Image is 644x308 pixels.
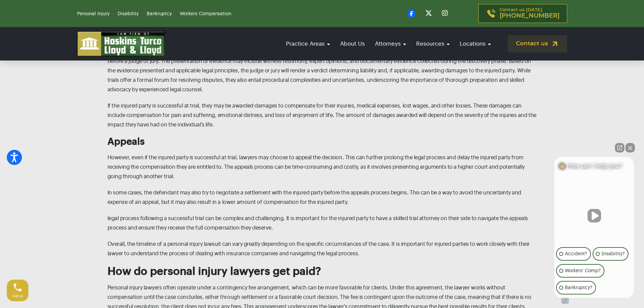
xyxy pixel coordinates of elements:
[118,11,139,16] a: Disability
[478,4,567,23] a: Contact us [DATE][PHONE_NUMBER]
[13,294,23,298] span: Call us
[372,34,409,53] a: Attorneys
[108,239,537,258] p: Overall, the timeline of a personal injury lawsuit can vary greatly depending on the specific cir...
[108,136,537,148] h3: Appeals
[77,31,165,56] img: logo
[108,188,537,207] p: In some cases, the defendant may also try to negotiate a settlement with the injured party before...
[500,8,559,19] p: Contact us [DATE]
[588,209,601,222] button: Unmute video
[561,298,569,304] a: Open intaker chat
[108,153,537,181] p: However, even if the injured party is successful at trial, lawyers may choose to appeal the decis...
[283,34,333,53] a: Practice Areas
[565,267,601,275] p: Workers' Comp?
[565,250,587,258] p: Accident?
[413,34,453,53] a: Resources
[337,34,368,53] a: About Us
[108,214,537,233] p: legal process following a successful trial can be complex and challenging. It is important for th...
[147,11,172,16] a: Bankruptcy
[625,143,635,152] button: Close Intaker Chat Widget
[108,47,537,94] p: The case will proceed to trial if settlement negotiations or mediation efforts prove unsuccessful...
[554,162,634,173] div: 👋🏼 How can I help you?
[508,35,567,52] a: Contact us
[77,11,110,16] a: Personal Injury
[108,101,537,129] p: If the injured party is successful at trial, they may be awarded damages to compensate for their ...
[601,250,625,258] p: Disability?
[500,13,559,19] span: [PHONE_NUMBER]
[615,143,624,152] a: Open direct chat
[456,34,494,53] a: Locations
[108,265,537,278] h2: How do personal injury lawyers get paid?
[565,284,592,292] p: Bankruptcy?
[180,11,231,16] a: Workers Compensation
